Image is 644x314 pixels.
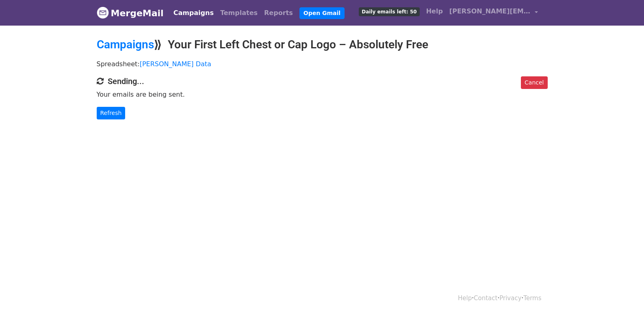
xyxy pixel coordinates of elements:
[97,76,548,86] h4: Sending...
[97,107,126,119] a: Refresh
[423,3,446,19] a: Help
[170,5,217,21] a: Campaigns
[97,38,548,52] h2: ⟫ Your First Left Chest or Cap Logo – Absolutely Free
[97,38,154,51] a: Campaigns
[261,5,296,21] a: Reports
[217,5,261,21] a: Templates
[299,7,345,19] a: Open Gmail
[523,295,541,302] a: Terms
[449,6,531,16] span: [PERSON_NAME][EMAIL_ADDRESS][DOMAIN_NAME]
[359,7,419,16] span: Daily emails left: 50
[499,295,521,302] a: Privacy
[97,60,548,68] p: Spreadsheet:
[356,3,423,19] a: Daily emails left: 50
[521,76,547,89] a: Cancel
[140,60,211,68] a: [PERSON_NAME] Data
[97,90,548,99] p: Your emails are being sent.
[97,4,164,22] a: MergeMail
[97,6,109,19] img: MergeMail logo
[474,295,497,302] a: Contact
[458,295,472,302] a: Help
[446,3,541,22] a: [PERSON_NAME][EMAIL_ADDRESS][DOMAIN_NAME]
